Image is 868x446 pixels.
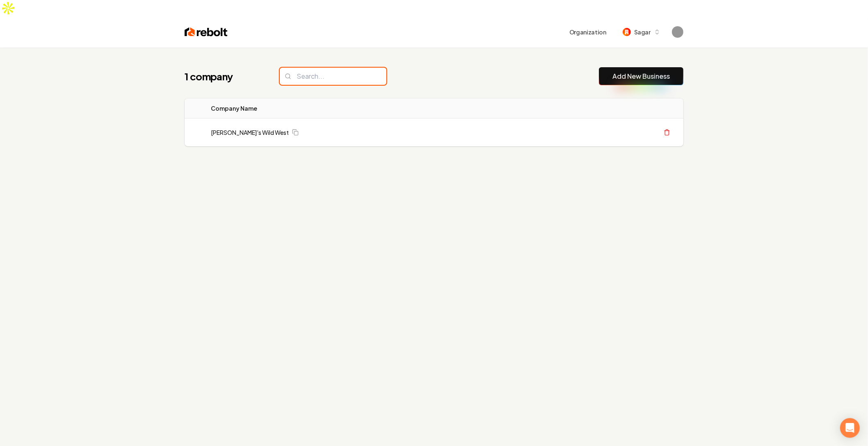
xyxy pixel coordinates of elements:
[211,128,289,137] a: [PERSON_NAME]'s Wild West
[623,28,631,36] img: Sagar
[840,418,860,438] div: Open Intercom Messenger
[204,98,429,118] th: Company Name
[185,70,263,83] h1: 1 company
[634,28,651,36] span: Sagar
[612,71,670,81] a: Add New Business
[672,26,683,38] button: Open user button
[599,67,683,85] button: Add New Business
[185,26,228,38] img: Rebolt Logo
[672,26,683,38] img: Sagar Soni
[280,68,386,85] input: Search...
[564,25,611,39] button: Organization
